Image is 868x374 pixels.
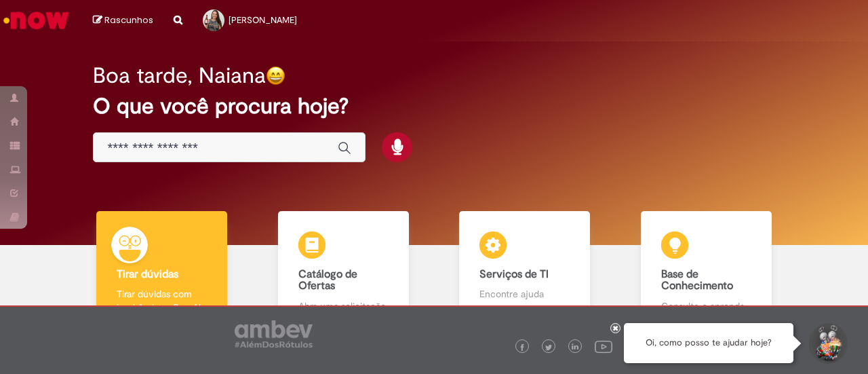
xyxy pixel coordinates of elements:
[104,14,153,26] span: Rascunhos
[595,337,612,355] img: logo_footer_youtube.png
[253,211,435,329] a: Catálogo de Ofertas Abra uma solicitação
[661,267,733,293] b: Base de Conhecimento
[298,267,357,293] b: Catálogo de Ofertas
[93,14,153,27] a: Rascunhos
[1,7,71,34] img: ServiceNow
[235,320,313,348] img: logo_footer_ambev_rotulo_gray.png
[661,299,751,313] p: Consulte e aprenda
[519,344,526,351] img: logo_footer_facebook.png
[266,66,285,86] img: happy-face.png
[616,211,797,329] a: Base de Conhecimento Consulte e aprenda
[479,267,549,281] b: Serviços de TI
[93,64,266,88] h2: Boa tarde, Naiana
[807,323,848,364] button: Iniciar Conversa de Suporte
[572,343,578,352] img: logo_footer_linkedin.png
[624,323,793,363] div: Oi, como posso te ajudar hoje?
[229,14,297,26] span: [PERSON_NAME]
[434,211,616,329] a: Serviços de TI Encontre ajuda
[545,344,552,351] img: logo_footer_twitter.png
[298,299,389,313] p: Abra uma solicitação
[71,211,253,329] a: Tirar dúvidas Tirar dúvidas com Lupi Assist e Gen Ai
[117,287,207,314] p: Tirar dúvidas com Lupi Assist e Gen Ai
[93,94,774,118] h2: O que você procura hoje?
[117,267,178,281] b: Tirar dúvidas
[479,287,570,301] p: Encontre ajuda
